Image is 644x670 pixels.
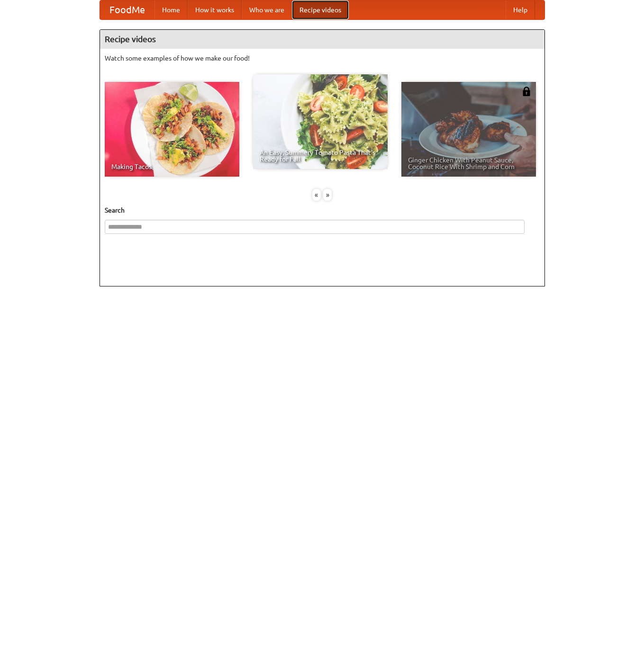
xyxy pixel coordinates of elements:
div: » [323,189,332,201]
a: Recipe videos [292,0,349,19]
a: Home [154,0,188,19]
span: Making Tacos [111,163,233,170]
div: « [312,189,321,201]
a: Who we are [242,0,292,19]
a: How it works [188,0,242,19]
h5: Search [105,205,540,215]
a: Help [506,0,535,19]
a: An Easy, Summery Tomato Pasta That's Ready for Fall [253,74,388,169]
h4: Recipe videos [100,30,544,49]
span: An Easy, Summery Tomato Pasta That's Ready for Fall [260,149,381,162]
img: 483408.png [522,87,531,96]
a: Making Tacos [105,82,239,177]
a: FoodMe [100,0,154,19]
p: Watch some examples of how we make our food! [105,54,540,63]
